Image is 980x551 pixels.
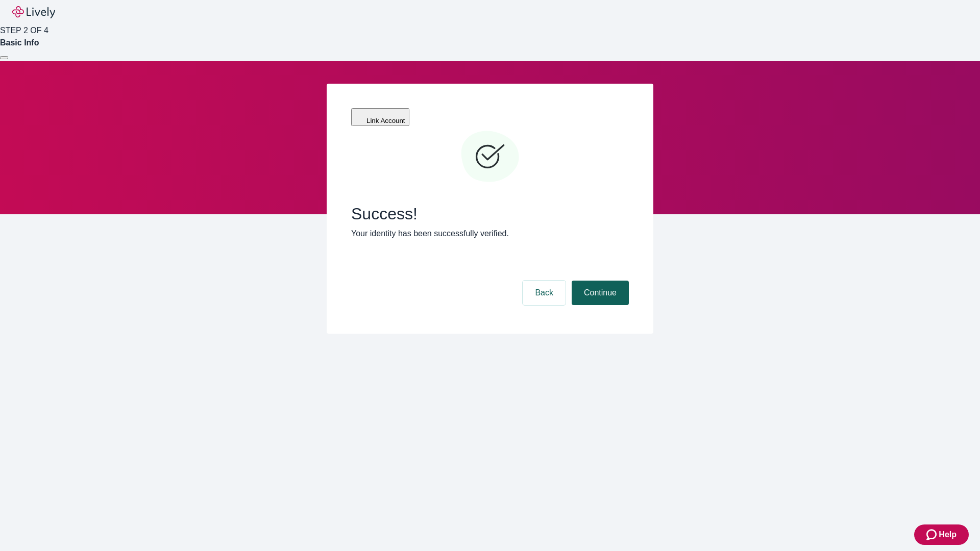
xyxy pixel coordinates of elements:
svg: Checkmark icon [459,127,521,188]
span: Help [939,529,957,541]
button: Zendesk support iconHelp [914,524,969,545]
span: Success! [351,204,629,223]
button: Back [523,281,566,305]
p: Your identity has been successfully verified. [351,228,629,240]
svg: Zendesk support icon [926,529,939,541]
button: Link Account [351,108,409,126]
img: Lively [12,6,55,18]
button: Continue [572,281,629,305]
